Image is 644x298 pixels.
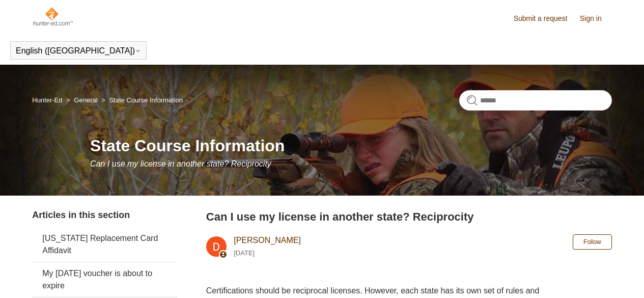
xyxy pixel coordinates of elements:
[573,234,612,250] button: Follow Article
[206,286,540,295] span: Certifications should be reciprocal licenses. However, each state has its own set of rules and
[32,262,177,297] a: My [DATE] voucher is about to expire
[32,210,130,220] span: Articles in this section
[234,236,301,245] a: [PERSON_NAME]
[32,96,62,104] a: Hunter-Ed
[234,249,255,257] time: 02/12/2024, 18:13
[32,96,64,104] li: Hunter-Ed
[90,159,271,168] span: Can I use my license in another state? Reciprocity
[580,13,612,24] a: Sign in
[90,133,612,158] h1: State Course Information
[32,6,73,26] img: Hunter-Ed Help Center home page
[32,227,177,262] a: [US_STATE] Replacement Card Affidavit
[206,208,612,225] h2: Can I use my license in another state? Reciprocity
[459,90,612,111] input: Search
[109,96,183,104] a: State Course Information
[99,96,183,104] li: State Course Information
[16,46,141,56] button: English ([GEOGRAPHIC_DATA])
[64,96,99,104] li: General
[514,13,578,24] a: Submit a request
[74,96,97,104] a: General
